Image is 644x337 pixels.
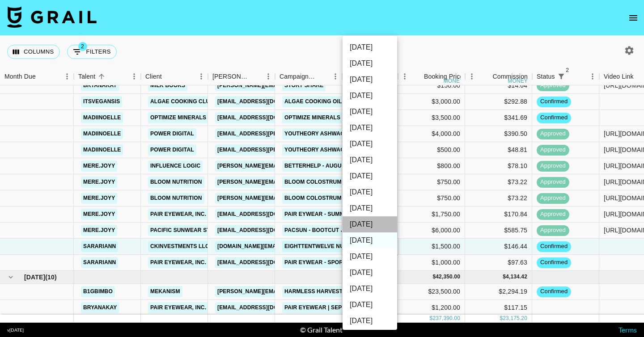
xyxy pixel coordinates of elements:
li: [DATE] [343,136,397,152]
li: [DATE] [343,281,397,297]
li: [DATE] [343,232,397,249]
li: [DATE] [343,152,397,168]
li: [DATE] [343,313,397,329]
li: [DATE] [343,55,397,72]
li: [DATE] [343,88,397,104]
li: [DATE] [343,168,397,184]
li: [DATE] [343,39,397,55]
li: [DATE] [343,200,397,216]
li: [DATE] [343,72,397,88]
li: [DATE] [343,216,397,232]
li: [DATE] [343,184,397,200]
li: [DATE] [343,297,397,313]
li: [DATE] [343,104,397,120]
li: [DATE] [343,265,397,281]
li: [DATE] [343,120,397,136]
li: [DATE] [343,249,397,265]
